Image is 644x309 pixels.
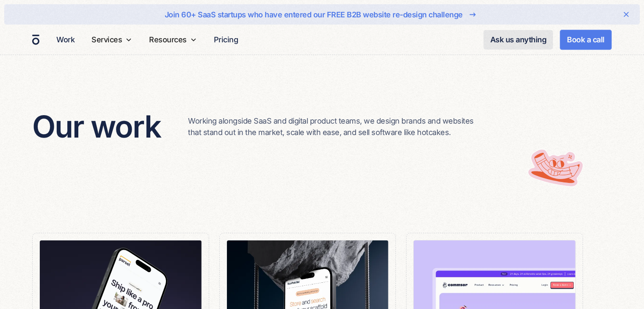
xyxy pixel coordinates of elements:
[53,31,78,48] a: Work
[210,31,242,48] a: Pricing
[149,34,187,45] div: Resources
[146,25,200,55] div: Resources
[32,34,39,45] a: home
[32,108,161,145] h2: Our work
[31,8,613,21] a: Join 60+ SaaS startups who have entered our FREE B2B website re-design challenge
[560,30,612,50] a: Book a call
[91,34,122,45] div: Services
[165,9,463,20] div: Join 60+ SaaS startups who have entered our FREE B2B website re-design challenge
[88,25,135,55] div: Services
[188,115,485,138] p: Working alongside SaaS and digital product teams, we design brands and websites that stand out in...
[484,30,553,50] a: Ask us anything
